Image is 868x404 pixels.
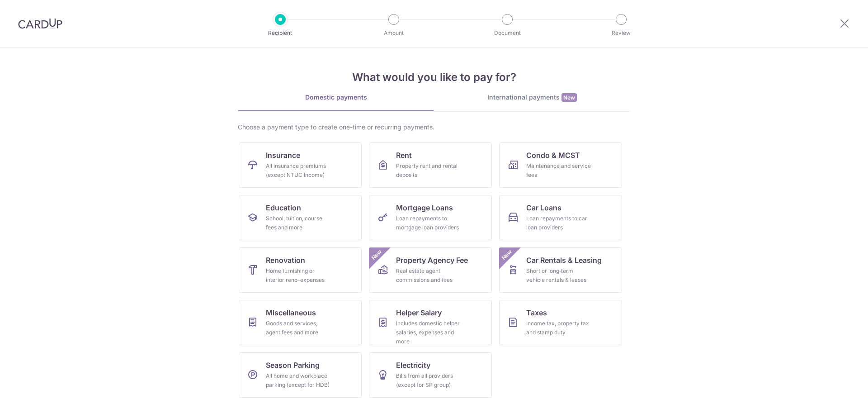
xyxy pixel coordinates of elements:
[266,371,331,390] div: All home and workplace parking (except for HDB)
[499,143,622,188] a: Condo & MCSTMaintenance and service fees
[500,247,514,262] span: New
[266,319,331,337] div: Goods and services, agent fees and more
[360,29,427,38] p: Amount
[369,300,492,345] a: Helper SalaryIncludes domestic helper salaries, expenses and more
[396,266,461,285] div: Real estate agent commissions and fees
[434,93,630,102] div: International payments
[526,150,580,161] span: Condo & MCST
[238,123,630,132] div: Choose a payment type to create one-time or recurring payments.
[238,69,630,86] h4: What would you like to pay for?
[396,150,412,161] span: Rent
[266,162,331,180] div: All insurance premiums (except NTUC Income)
[266,214,331,232] div: School, tuition, course fees and more
[499,195,622,240] a: Car LoansLoan repayments to car loan providers
[238,93,434,102] div: Domestic payments
[247,29,314,38] p: Recipient
[396,371,461,390] div: Bills from all providers (except for SP group)
[369,247,492,293] a: Property Agency FeeReal estate agent commissions and feesNew
[239,195,362,240] a: EducationSchool, tuition, course fees and more
[239,352,362,398] a: Season ParkingAll home and workplace parking (except for HDB)
[526,162,591,180] div: Maintenance and service fees
[266,266,331,285] div: Home furnishing or interior reno-expenses
[396,360,430,371] span: Electricity
[396,307,442,318] span: Helper Salary
[239,143,362,188] a: InsuranceAll insurance premiums (except NTUC Income)
[526,255,602,266] span: Car Rentals & Leasing
[396,255,468,266] span: Property Agency Fee
[18,18,62,29] img: CardUp
[369,352,492,398] a: ElectricityBills from all providers (except for SP group)
[369,195,492,240] a: Mortgage LoansLoan repayments to mortgage loan providers
[369,247,384,262] span: New
[266,255,305,266] span: Renovation
[396,319,461,346] div: Includes domestic helper salaries, expenses and more
[526,266,591,285] div: Short or long‑term vehicle rentals & leases
[526,319,591,337] div: Income tax, property tax and stamp duty
[239,247,362,293] a: RenovationHome furnishing or interior reno-expenses
[396,202,453,213] span: Mortgage Loans
[526,214,591,232] div: Loan repayments to car loan providers
[526,307,547,318] span: Taxes
[561,93,577,102] span: New
[266,360,320,371] span: Season Parking
[239,300,362,345] a: MiscellaneousGoods and services, agent fees and more
[266,150,300,161] span: Insurance
[266,202,301,213] span: Education
[474,29,541,38] p: Document
[499,247,622,293] a: Car Rentals & LeasingShort or long‑term vehicle rentals & leasesNew
[266,307,316,318] span: Miscellaneous
[396,162,461,180] div: Property rent and rental deposits
[396,214,461,232] div: Loan repayments to mortgage loan providers
[526,202,561,213] span: Car Loans
[588,29,655,38] p: Review
[369,143,492,188] a: RentProperty rent and rental deposits
[499,300,622,345] a: TaxesIncome tax, property tax and stamp duty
